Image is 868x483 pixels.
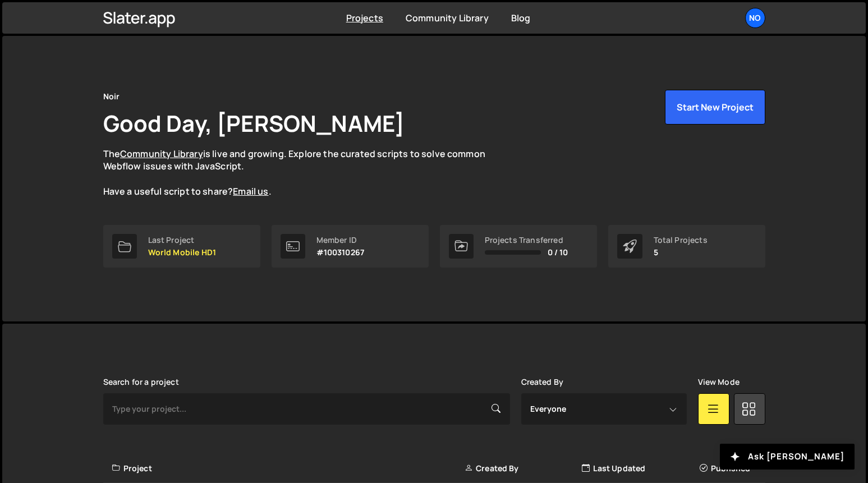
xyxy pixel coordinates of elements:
div: Projects Transferred [485,236,568,245]
button: Ask [PERSON_NAME] [720,444,855,470]
div: Noir [103,90,120,103]
a: Community Library [120,148,203,160]
a: Email us [233,185,268,197]
p: The is live and growing. Explore the curated scripts to solve common Webflow issues with JavaScri... [103,148,507,198]
a: Last Project World Mobile HD1 [103,225,260,268]
span: 0 / 10 [548,248,568,257]
a: Projects [346,12,383,24]
div: Project [112,463,465,474]
p: #100310267 [316,248,365,257]
label: Search for a project [103,378,179,387]
div: Member ID [316,236,365,245]
div: Total Projects [654,236,708,245]
button: Start New Project [665,90,765,125]
div: Created By [465,463,582,474]
label: View Mode [698,378,740,387]
div: Last Project [148,236,217,245]
a: No [745,8,765,28]
div: Last Updated [582,463,699,474]
h1: Good Day, [PERSON_NAME] [103,108,405,139]
p: 5 [654,248,708,257]
p: World Mobile HD1 [148,248,217,257]
input: Type your project... [103,393,510,425]
div: Published [700,463,759,474]
label: Created By [521,378,564,387]
a: Blog [511,12,531,24]
a: Community Library [406,12,489,24]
